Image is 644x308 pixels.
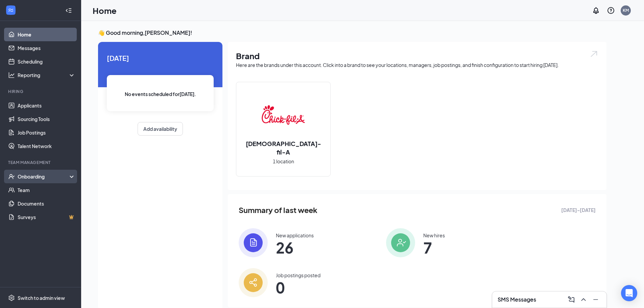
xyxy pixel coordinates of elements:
a: Job Postings [18,126,75,139]
span: 0 [276,281,320,293]
svg: Settings [8,294,15,301]
span: No events scheduled for [DATE] . [125,90,196,98]
svg: ComposeMessage [567,295,575,304]
svg: Analysis [8,72,15,78]
img: open.6027fd2a22e1237b5b06.svg [590,50,598,58]
button: ComposeMessage [566,294,577,305]
div: Switch to admin view [18,294,65,301]
span: [DATE] [107,53,214,63]
div: Here are the brands under this account. Click into a brand to see your locations, managers, job p... [236,62,598,68]
svg: ChevronUp [579,295,588,304]
div: KM [623,7,629,13]
div: Hiring [8,89,74,94]
div: New hires [423,232,445,239]
div: New applications [276,232,314,239]
div: Open Intercom Messenger [621,285,637,301]
span: 7 [423,241,445,254]
img: icon [239,228,268,257]
h2: [DEMOGRAPHIC_DATA]-fil-A [236,139,330,156]
svg: Collapse [65,7,72,14]
span: 26 [276,241,314,254]
div: Onboarding [18,173,70,180]
span: [DATE] - [DATE] [561,206,596,214]
svg: Notifications [592,6,600,15]
h1: Brand [236,50,598,62]
div: Reporting [18,72,76,78]
a: Messages [18,41,75,55]
a: Team [18,183,75,197]
button: ChevronUp [578,294,589,305]
a: Home [18,28,75,41]
h3: SMS Messages [498,296,536,303]
a: Sourcing Tools [18,112,75,126]
img: icon [239,268,268,297]
svg: WorkstreamLogo [7,7,14,14]
svg: Minimize [592,295,600,304]
div: Job postings posted [276,272,320,279]
a: SurveysCrown [18,210,75,224]
img: Chick-fil-A [262,93,305,137]
svg: QuestionInfo [607,6,615,15]
img: icon [386,228,415,257]
h1: Home [93,5,117,16]
h3: 👋 Good morning, [PERSON_NAME] ! [98,29,606,37]
a: Documents [18,197,75,210]
span: Summary of last week [239,204,317,216]
a: Talent Network [18,139,75,153]
div: Team Management [8,160,74,165]
a: Applicants [18,99,75,112]
button: Minimize [590,294,601,305]
button: Add availability [138,122,183,136]
svg: UserCheck [8,173,15,180]
a: Scheduling [18,55,75,68]
span: 1 location [273,158,294,165]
